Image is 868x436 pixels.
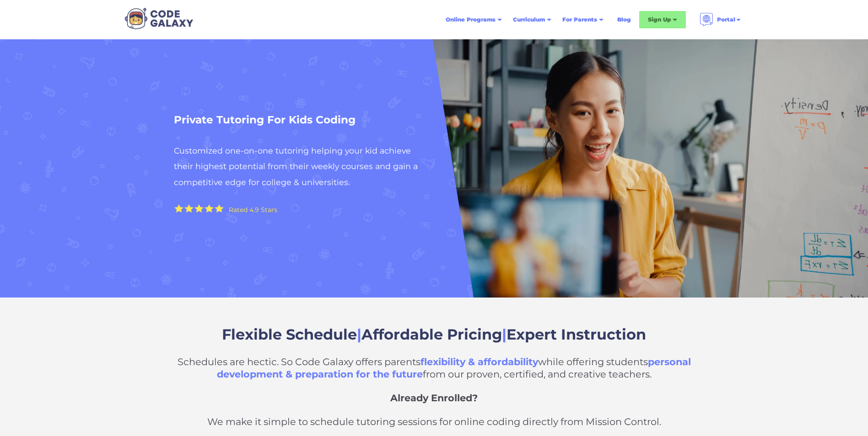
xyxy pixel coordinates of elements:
[562,15,597,24] div: For Parents
[174,143,430,190] h2: Customized one-on-one tutoring helping your kid achieve their highest potential from their weekly...
[194,204,204,213] img: Yellow Star - the Code Galaxy
[222,325,357,343] span: Flexible Schedule
[205,204,214,213] img: Yellow Star - the Code Galaxy
[157,415,711,428] p: We make it simple to schedule tutoring sessions for online coding directly from Mission Control.
[184,204,194,213] img: Yellow Star - the Code Galaxy
[157,356,711,380] p: Schedules are hectic. So Code Galaxy offers parents while offering students from our proven, cert...
[507,325,646,343] span: Expert Instruction
[229,207,277,213] div: Rated 4.9 Stars
[174,204,183,213] img: Yellow Star - the Code Galaxy
[217,356,691,380] span: personal development & preparation for the future
[446,15,496,24] div: Online Programs
[157,392,711,404] p: Already Enrolled?
[717,15,735,24] div: Portal
[215,204,224,213] img: Yellow Star - the Code Galaxy
[513,15,545,24] div: Curriculum
[648,15,671,24] div: Sign Up
[502,325,507,343] span: |
[357,325,361,343] span: |
[174,111,430,129] h1: Private Tutoring For Kids Coding
[421,356,538,367] span: flexibility & affordability
[612,11,636,28] a: Blog
[361,325,502,343] span: Affordable Pricing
